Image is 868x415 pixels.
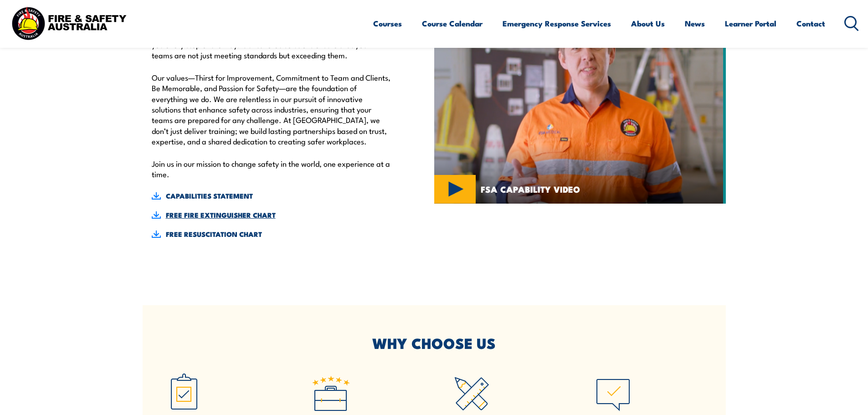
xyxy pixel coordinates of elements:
a: About Us [631,11,665,36]
a: Courses [373,11,402,36]
h2: WHY CHOOSE US [171,336,698,349]
img: experience [313,371,356,414]
a: FREE RESUSCITATION CHART [152,229,392,239]
img: client-first [455,371,498,414]
p: Join us in our mission to change safety in the world, one experience at a time. [152,158,392,179]
span: FSA CAPABILITY VIDEO [481,185,580,193]
a: Emergency Response Services [503,11,611,36]
img: quality [171,371,214,414]
p: Our values—Thirst for Improvement, Commitment to Team and Clients, Be Memorable, and Passion for ... [152,72,392,147]
a: CAPABILITIES STATEMENT [152,191,392,201]
img: dowhatwesay [596,371,640,414]
a: News [685,11,705,36]
a: Learner Portal [725,11,776,36]
a: Contact [796,11,825,36]
a: Course Calendar [422,11,483,36]
a: FREE FIRE EXTINGUISHER CHART [152,210,392,220]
